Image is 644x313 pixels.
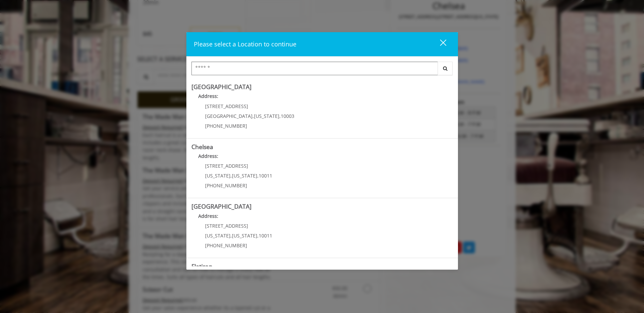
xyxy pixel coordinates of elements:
b: Address: [198,153,218,159]
input: Search Center [191,62,438,75]
b: Chelsea [191,143,213,151]
b: Address: [198,93,218,99]
span: Please select a Location to continue [194,40,296,48]
span: , [231,232,232,239]
span: 10003 [281,113,294,119]
span: [US_STATE] [205,172,231,179]
span: [PHONE_NUMBER] [205,182,247,189]
span: [STREET_ADDRESS] [205,103,248,109]
span: [US_STATE] [205,232,231,239]
span: , [231,172,232,179]
span: [PHONE_NUMBER] [205,123,247,129]
b: Flatiron [191,262,213,270]
span: 10011 [259,232,272,239]
div: close dialog [432,39,446,49]
span: , [253,113,254,119]
i: Search button [441,66,449,71]
span: 10011 [259,172,272,179]
div: Center Select [191,62,453,79]
b: Address: [198,213,218,219]
span: , [257,232,259,239]
span: , [279,113,281,119]
span: [PHONE_NUMBER] [205,242,247,249]
span: [US_STATE] [254,113,279,119]
span: [STREET_ADDRESS] [205,163,248,169]
span: [GEOGRAPHIC_DATA] [205,113,253,119]
span: [US_STATE] [232,172,257,179]
b: [GEOGRAPHIC_DATA] [191,202,252,210]
button: close dialog [427,37,450,51]
span: [STREET_ADDRESS] [205,223,248,229]
span: , [257,172,259,179]
b: [GEOGRAPHIC_DATA] [191,83,252,91]
span: [US_STATE] [232,232,257,239]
